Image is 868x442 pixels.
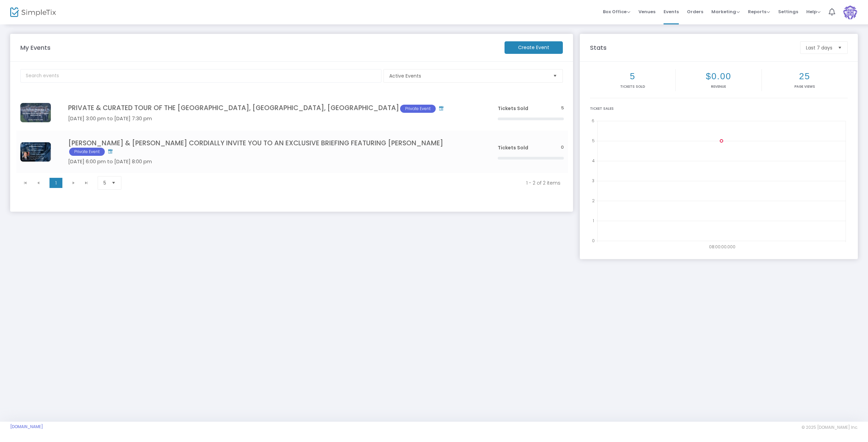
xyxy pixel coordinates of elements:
[835,42,845,54] button: Select
[778,3,798,20] span: Settings
[498,144,528,151] span: Tickets Sold
[69,148,105,156] span: Private Event
[748,8,770,15] span: Reports
[109,176,118,189] button: Select
[806,8,821,15] span: Help
[550,69,560,82] button: Select
[763,84,846,89] p: Page Views
[593,218,594,224] text: 1
[561,105,564,111] span: 5
[709,244,735,250] text: 08:00:00.000
[103,180,106,186] span: 5
[638,3,655,20] span: Venues
[20,142,51,162] img: 638908933512830429NOV12750X472MIA.jpg
[505,41,563,54] m-button: Create Event
[17,43,501,52] m-panel-title: My Events
[68,139,477,156] h4: [PERSON_NAME] & [PERSON_NAME] CORDIALLY INVITE YOU TO AN EXCLUSIVE BRIEFING FEATURING [PERSON_NAME]
[68,104,477,113] h4: PRIVATE & CURATED TOUR OF THE [GEOGRAPHIC_DATA], [GEOGRAPHIC_DATA], [GEOGRAPHIC_DATA]
[587,43,797,52] m-panel-title: Stats
[16,94,568,173] div: Data table
[389,72,548,79] span: Active Events
[592,158,595,164] text: 4
[591,84,674,89] p: Tickets sold
[592,238,595,244] text: 0
[677,71,760,82] h2: $0.00
[677,84,760,89] p: Revenue
[68,115,477,122] h5: [DATE] 3:00 pm to [DATE] 7:30 pm
[20,103,51,122] img: OCT21WestPoint2750X472.jpg
[592,178,594,184] text: 3
[592,118,594,124] text: 6
[590,106,848,111] div: Ticket Sales
[687,3,703,20] span: Orders
[592,138,595,144] text: 5
[592,198,595,204] text: 2
[664,3,679,20] span: Events
[400,105,436,113] span: Private Event
[561,144,564,151] span: 0
[68,159,477,165] h5: [DATE] 6:00 pm to [DATE] 8:00 pm
[603,8,630,15] span: Box Office
[802,425,858,430] span: © 2025 [DOMAIN_NAME] Inc.
[763,71,846,82] h2: 25
[806,44,832,51] span: Last 7 days
[134,180,561,186] kendo-pager-info: 1 - 2 of 2 items
[711,8,740,15] span: Marketing
[498,105,528,112] span: Tickets Sold
[10,424,43,429] a: [DOMAIN_NAME]
[591,71,674,82] h2: 5
[20,69,381,83] input: Search events
[50,178,62,188] span: Page 1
